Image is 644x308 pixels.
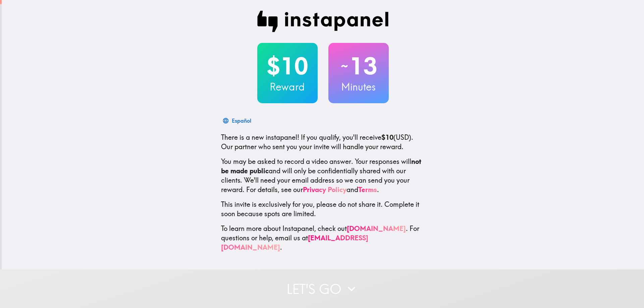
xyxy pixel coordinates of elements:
h3: Minutes [328,80,389,94]
p: This invite is exclusively for you, please do not share it. Complete it soon because spots are li... [221,200,425,219]
p: You may be asked to record a video answer. Your responses will and will only be confidentially sh... [221,157,425,194]
a: [DOMAIN_NAME] [347,224,406,233]
p: To learn more about Instapanel, check out . For questions or help, email us at . [221,224,425,252]
img: Instapanel [257,11,389,32]
span: There is a new instapanel! [221,133,299,141]
span: ~ [340,56,349,76]
div: Español [232,116,251,125]
b: $10 [381,133,393,141]
h2: 13 [328,52,389,80]
b: not be made public [221,157,421,175]
a: Privacy Policy [303,185,346,194]
p: If you qualify, you'll receive (USD) . Our partner who sent you your invite will handle your reward. [221,133,425,151]
button: Español [221,114,254,127]
a: Terms [358,185,377,194]
h2: $10 [257,52,318,80]
a: [EMAIL_ADDRESS][DOMAIN_NAME] [221,234,368,251]
h3: Reward [257,80,318,94]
